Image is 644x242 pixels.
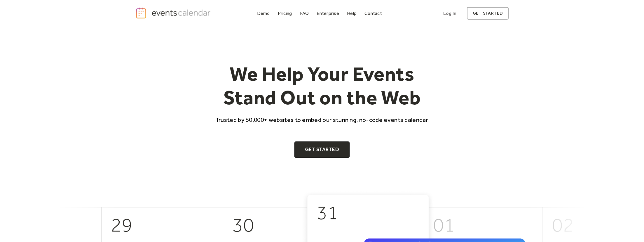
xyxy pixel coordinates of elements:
[257,12,270,15] div: Demo
[300,12,309,15] div: FAQ
[345,9,359,17] a: Help
[437,7,462,20] a: Log In
[298,9,311,17] a: FAQ
[467,7,509,20] a: get started
[362,9,384,17] a: Contact
[314,9,341,17] a: Enterprise
[255,9,272,17] a: Demo
[210,115,434,124] p: Trusted by 50,000+ websites to embed our stunning, no-code events calendar.
[347,12,357,15] div: Help
[294,141,350,158] a: Get Started
[135,7,212,19] a: home
[317,12,339,15] div: Enterprise
[275,9,294,17] a: Pricing
[364,12,382,15] div: Contact
[278,12,292,15] div: Pricing
[210,62,434,110] h1: We Help Your Events Stand Out on the Web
